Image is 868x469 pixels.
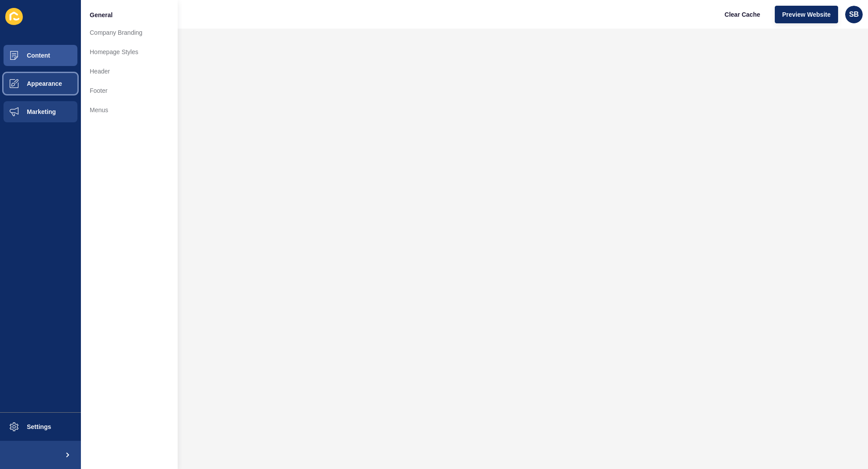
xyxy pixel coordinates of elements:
button: Clear Cache [717,6,768,23]
span: Clear Cache [725,10,760,19]
a: Menus [81,100,178,120]
a: Footer [81,81,178,100]
a: Header [81,62,178,81]
a: Company Branding [81,23,178,42]
button: Preview Website [775,6,838,23]
span: SB [849,10,859,19]
span: Preview Website [782,10,831,19]
a: Homepage Styles [81,42,178,62]
span: General [90,11,113,19]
